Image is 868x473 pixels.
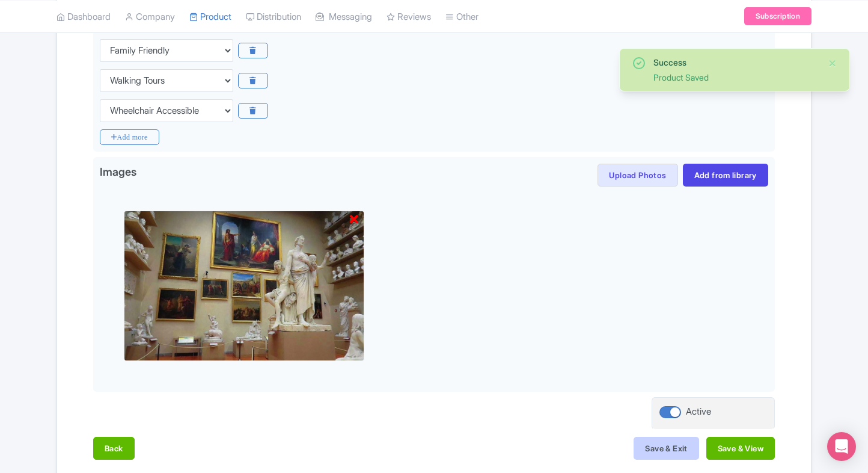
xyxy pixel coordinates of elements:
[828,56,837,70] button: Close
[827,432,856,461] div: Open Intercom Messenger
[93,437,135,460] button: Back
[744,7,811,25] a: Subscription
[100,164,136,183] span: Images
[653,56,818,69] div: Success
[686,405,711,419] div: Active
[100,129,159,145] i: Add more
[653,71,818,84] div: Product Saved
[706,437,775,460] button: Save & View
[598,164,677,187] button: Upload Photos
[683,164,768,187] a: Add from library
[634,437,698,460] button: Save & Exit
[124,211,364,361] img: qufy1a2fktzvvrqgblkm.jpg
